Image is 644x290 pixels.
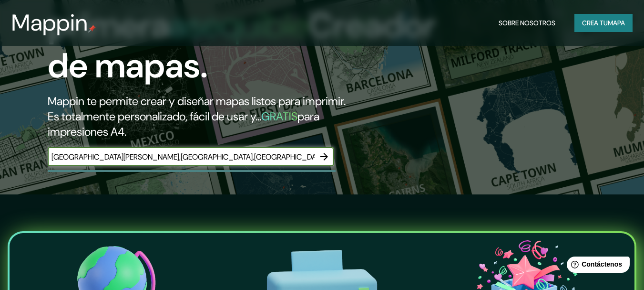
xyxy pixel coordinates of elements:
font: Crea tu [582,19,608,27]
img: pin de mapeo [88,25,96,32]
font: Es totalmente personalizado, fácil de usar y... [48,109,261,124]
iframe: Lanzador de widgets de ayuda [559,253,634,279]
button: Crea tumapa [574,14,633,32]
input: Elige tu lugar favorito [48,151,315,162]
font: para impresiones A4. [48,109,319,139]
font: GRATIS [261,109,297,124]
font: mapa [608,19,625,27]
font: Mappin [11,8,88,38]
button: Sobre nosotros [495,14,559,32]
font: Sobre nosotros [499,19,555,27]
font: Mappin te permite crear y diseñar mapas listos para imprimir. [48,94,346,108]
